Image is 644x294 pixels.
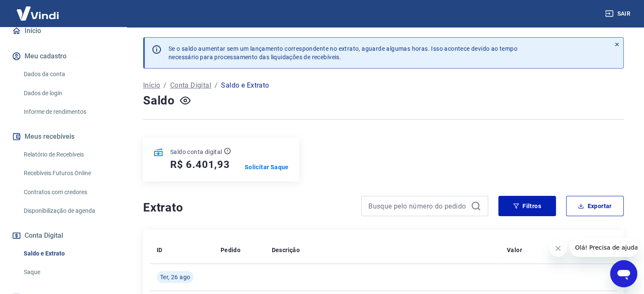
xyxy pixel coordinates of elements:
[245,163,289,171] a: Solicitar Saque
[20,264,116,281] a: Saque
[10,127,116,146] button: Meus recebíveis
[550,240,567,257] iframe: Fechar mensagem
[215,80,218,91] p: /
[20,245,116,262] a: Saldo e Extrato
[143,199,351,216] h4: Extrato
[570,238,637,257] iframe: Mensagem da empresa
[20,202,116,220] a: Disponibilização de agenda
[20,85,116,102] a: Dados de login
[170,158,230,171] h5: R$ 6.401,93
[163,80,166,91] p: /
[498,196,556,216] button: Filtros
[143,92,175,109] h4: Saldo
[20,146,116,163] a: Relatório de Recebíveis
[221,246,240,254] p: Pedido
[20,66,116,83] a: Dados da conta
[610,260,637,287] iframe: Botão para abrir a janela de mensagens
[566,196,624,216] button: Exportar
[157,246,163,254] p: ID
[507,246,522,254] p: Valor
[603,6,634,22] button: Sair
[10,226,116,245] button: Conta Digital
[5,6,71,13] span: Olá! Precisa de ajuda?
[10,22,116,40] a: Início
[143,80,160,91] a: Início
[170,148,222,156] p: Saldo conta digital
[20,184,116,201] a: Contratos com credores
[170,80,211,91] a: Conta Digital
[221,80,269,91] p: Saldo e Extrato
[169,44,517,61] p: Se o saldo aumentar sem um lançamento correspondente no extrato, aguarde algumas horas. Isso acon...
[10,0,65,26] img: Vindi
[10,47,116,66] button: Meu cadastro
[20,103,116,121] a: Informe de rendimentos
[20,165,116,182] a: Recebíveis Futuros Online
[160,273,190,281] span: Ter, 26 ago
[368,200,467,212] input: Busque pelo número do pedido
[272,246,300,254] p: Descrição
